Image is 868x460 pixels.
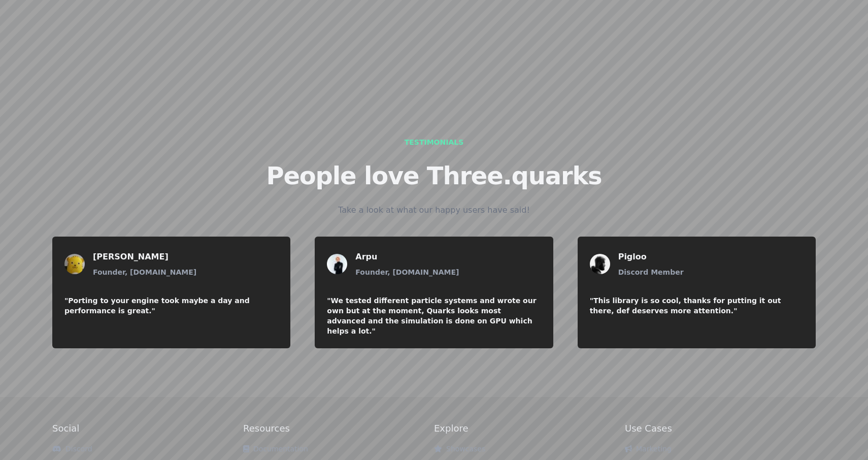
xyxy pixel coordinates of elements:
[618,251,684,263] div: Pigloo
[327,254,347,274] img: customer Arpu
[405,137,464,147] div: Testimonials
[590,295,804,316] div: "This library is so cool, thanks for putting it out there, def deserves more attention."
[93,267,196,277] div: Founder, [DOMAIN_NAME]
[625,445,672,453] a: Marketing
[618,267,684,277] div: Discord Member
[52,445,92,453] a: Discord
[64,254,85,274] img: customer marcel
[64,295,278,316] div: "Porting to your engine took maybe a day and performance is great."
[338,204,530,216] h4: Take a look at what our happy users have said!
[434,445,485,453] a: Showcases
[434,421,625,436] h2: Explore
[625,421,816,436] h2: Use Cases
[266,163,602,188] h2: People love Three.quarks
[243,445,308,453] a: Documentation
[243,421,434,436] h2: Resources
[93,251,196,263] div: [PERSON_NAME]
[327,295,541,336] div: "We tested different particle systems and wrote our own but at the moment, Quarks looks most adva...
[590,254,610,274] img: customer Pigloo
[355,267,459,277] div: Founder, [DOMAIN_NAME]
[52,421,243,436] h2: Social
[355,251,459,263] div: Arpu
